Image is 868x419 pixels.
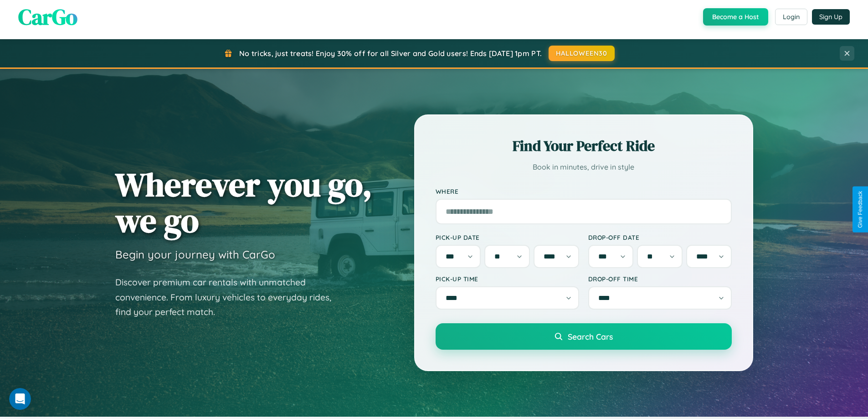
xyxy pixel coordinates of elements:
button: HALLOWEEN30 [549,46,615,61]
h3: Begin your journey with CarGo [115,248,275,261]
label: Pick-up Date [436,233,579,241]
h1: Wherever you go, we go [115,166,372,238]
button: Become a Host [703,8,768,26]
label: Drop-off Time [588,275,732,283]
iframe: Intercom live chat [9,388,31,410]
span: No tricks, just treats! Enjoy 30% off for all Silver and Gold users! Ends [DATE] 1pm PT. [239,49,542,58]
button: Login [775,9,807,25]
div: Give Feedback [857,191,863,228]
span: CarGo [18,2,77,32]
h2: Find Your Perfect Ride [436,136,732,156]
p: Book in minutes, drive in style [436,160,732,174]
label: Pick-up Time [436,275,579,283]
label: Where [436,187,732,195]
label: Drop-off Date [588,233,732,241]
button: Search Cars [436,323,732,350]
button: Sign Up [812,9,850,25]
p: Discover premium car rentals with unmatched convenience. From luxury vehicles to everyday rides, ... [115,275,343,320]
span: Search Cars [568,331,613,341]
